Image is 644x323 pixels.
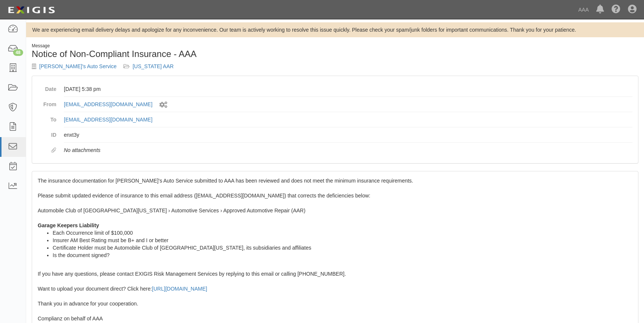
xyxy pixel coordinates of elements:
[38,82,56,93] dt: Date
[38,222,99,228] strong: Garage Keepers Liability
[64,117,152,123] a: [EMAIL_ADDRESS][DOMAIN_NAME]
[53,244,632,251] li: Certificate Holder must be Automobile Club of [GEOGRAPHIC_DATA][US_STATE], its subsidiaries and a...
[64,101,152,107] a: [EMAIL_ADDRESS][DOMAIN_NAME]
[26,26,644,34] div: We are experiencing email delivery delays and apologize for any inconvenience. Our team is active...
[32,49,330,59] h1: Notice of Non-Compliant Insurance - AAA
[38,127,56,139] dt: ID
[32,43,330,49] div: Message
[38,97,56,108] dt: From
[133,63,174,69] a: [US_STATE] AAR
[6,3,57,17] img: logo-5460c22ac91f19d4615b14bd174203de0afe785f0fc80cf4dbbc73dc1793850b.png
[159,102,167,108] i: Sent by system workflow
[53,251,632,259] li: Is the document signed?
[575,2,592,17] a: AAA
[51,148,56,153] i: Attachments
[38,112,56,123] dt: To
[39,63,116,69] a: [PERSON_NAME]'s Auto Service
[612,5,620,14] i: Help Center - Complianz
[53,229,632,237] li: Each Occurrence limit of $100,000
[13,49,23,56] div: 48
[152,286,207,292] a: [URL][DOMAIN_NAME]
[53,237,632,244] li: Insurer AM Best Rating must be B+ and I or better
[64,147,100,153] em: No attachments
[64,127,632,143] dd: enxt3y
[64,82,632,97] dd: [DATE] 5:38 pm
